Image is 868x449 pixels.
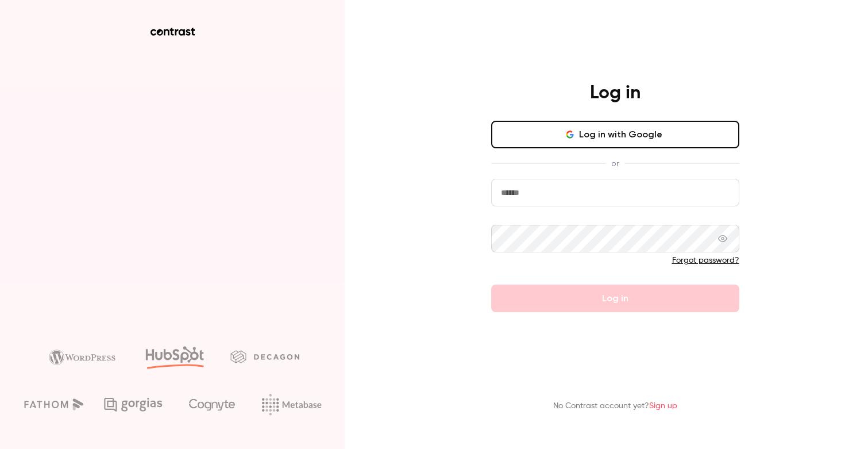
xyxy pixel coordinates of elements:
[605,158,624,170] span: or
[491,121,739,148] button: Log in with Google
[553,400,677,412] p: No Contrast account yet?
[230,350,299,363] img: decagon
[649,402,677,410] a: Sign up
[672,256,739,264] a: Forgot password?
[590,82,641,105] h4: Log in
